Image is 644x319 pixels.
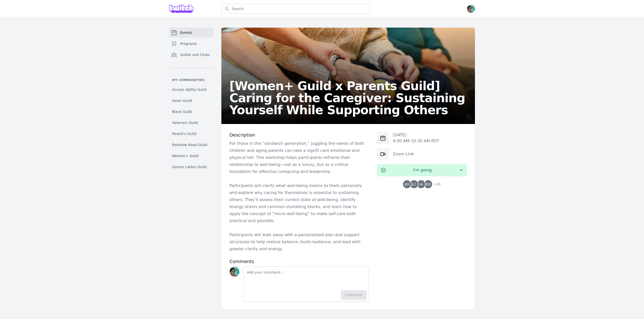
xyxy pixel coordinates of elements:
button: Comment [341,290,367,300]
a: Rainbow Road Guild [169,140,213,149]
span: Events [180,30,192,35]
a: Parent's Guild [169,129,213,138]
span: Asian Guild [172,98,192,103]
a: Access Ability Guild [169,85,213,94]
span: Black Guild [172,109,192,114]
img: Grove [169,5,193,13]
span: Access Ability Guild [172,87,207,92]
p: For those in the “sandwich generation,” juggling the needs of both children and aging parents can... [229,140,369,175]
nav: Sidebar [169,28,213,171]
span: Veterans Guild [172,120,198,125]
span: I'm going [386,167,459,173]
p: My communities [169,78,213,82]
span: + 26 [431,181,440,188]
p: Participants will walk away with a personalized plan and support structures to help restore balan... [229,231,369,252]
p: [DATE] [393,132,439,138]
h3: Description [229,132,369,138]
h3: Comments [229,259,369,265]
p: Participants will clarify what well-being means to them personally and explore why caring for the... [229,182,369,224]
input: Search [221,4,370,14]
a: Women+ Guild [169,151,213,160]
span: Parent's Guild [172,131,196,136]
a: Programs [169,39,213,49]
span: Programs [180,41,197,46]
a: Veterans Guild [169,118,213,127]
span: Women+ Guild [172,153,198,158]
span: Somos LatAm Guild [172,164,207,169]
h2: [Women+ Guild x Parents Guild] Caring for the Caregiver: Sustaining Yourself While Supporting Others [229,80,467,116]
a: Somos LatAm Guild [169,162,213,171]
a: Zoom Link [393,152,414,156]
a: Events [169,28,213,38]
span: IA [419,182,423,186]
span: KG [405,182,410,186]
span: Guilds and Clubs [180,52,210,57]
a: Black Guild [169,107,213,116]
span: LC [412,182,416,186]
a: Guilds and Clubs [169,50,213,60]
span: Rainbow Road Guild [172,142,207,147]
a: Asian Guild [169,96,213,105]
button: I'm going [377,164,467,176]
span: GD [425,182,431,186]
p: 9:00 AM - 10:30 AM PDT [393,138,439,144]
